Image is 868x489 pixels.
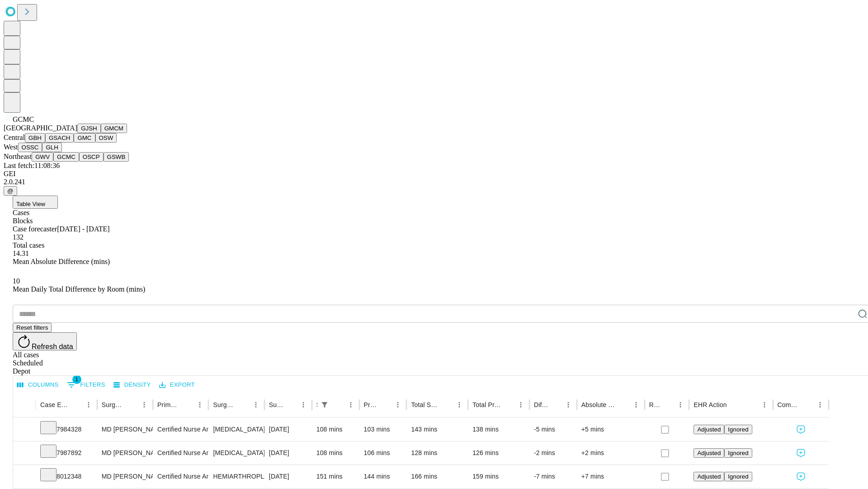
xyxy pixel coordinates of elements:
[549,398,562,411] button: Sort
[693,401,726,408] div: EHR Action
[364,441,402,465] div: 106 mins
[95,133,117,143] button: OSW
[53,152,79,162] button: GCMC
[344,398,357,411] button: Menu
[661,398,674,411] button: Sort
[74,133,95,143] button: GMC
[316,465,355,488] div: 151 mins
[138,398,151,411] button: Menu
[758,398,771,411] button: Menu
[104,152,129,162] button: GSWB
[514,398,527,411] button: Menu
[13,115,34,123] span: GCMC
[316,401,317,408] div: Scheduled In Room Duration
[4,170,864,178] div: GEI
[77,124,101,133] button: GJSH
[318,398,331,411] div: 1 active filter
[18,446,31,461] button: Expand
[801,398,814,411] button: Sort
[297,398,310,411] button: Menu
[213,441,259,465] div: [MEDICAL_DATA] MECHANICAL [MEDICAL_DATA] APPROACH REMOVAL OF INTERNAL LIMITING MEMBRANE
[269,441,307,465] div: [DATE]
[213,418,259,441] div: [MEDICAL_DATA] MECHANICAL [MEDICAL_DATA] APPROACH REMOVAL OF INTERNAL LIMITING MEMBRANE
[4,186,17,196] button: @
[724,448,752,458] button: Ignored
[581,441,640,465] div: +2 mins
[15,378,61,392] button: Select columns
[4,178,864,186] div: 2.0.241
[13,323,52,332] button: Reset filters
[562,398,575,411] button: Menu
[411,465,463,488] div: 166 mins
[269,465,307,488] div: [DATE]
[472,465,525,488] div: 159 mins
[728,450,748,456] span: Ignored
[157,465,204,488] div: Certified Nurse Anesthetist
[193,398,206,411] button: Menu
[13,196,58,209] button: Table View
[649,401,661,408] div: Resolved in EHR
[13,258,110,265] span: Mean Absolute Difference (mins)
[411,401,439,408] div: Total Scheduled Duration
[102,401,124,408] div: Surgeon Name
[13,332,77,350] button: Refresh data
[284,398,297,411] button: Sort
[18,143,42,152] button: OSSC
[32,343,73,350] span: Refresh data
[213,465,259,488] div: HEMIARTHROPLASTY HIP
[728,426,748,433] span: Ignored
[269,401,283,408] div: Surgery Date
[32,152,53,162] button: GWV
[40,441,93,465] div: 7987892
[13,233,24,241] span: 132
[392,398,404,411] button: Menu
[379,398,392,411] button: Sort
[728,473,748,480] span: Ignored
[250,398,262,411] button: Menu
[332,398,344,411] button: Sort
[79,152,104,162] button: OSCP
[237,398,250,411] button: Sort
[630,398,642,411] button: Menu
[617,398,630,411] button: Sort
[697,473,721,480] span: Adjusted
[157,418,204,441] div: Certified Nurse Anesthetist
[581,418,640,441] div: +5 mins
[72,375,81,384] span: 1
[674,398,687,411] button: Menu
[697,450,721,456] span: Adjusted
[213,401,236,408] div: Surgery Name
[472,401,501,408] div: Total Predicted Duration
[693,425,724,434] button: Adjusted
[25,133,45,143] button: GBH
[13,249,29,257] span: 14.31
[4,153,32,160] span: Northeast
[4,162,60,169] span: Last fetch: 11:08:36
[102,418,148,441] div: MD [PERSON_NAME] Md
[13,285,145,293] span: Mean Daily Total Difference by Room (mins)
[693,472,724,481] button: Adjusted
[101,124,127,133] button: GMCM
[102,441,148,465] div: MD [PERSON_NAME] Md
[181,398,193,411] button: Sort
[18,469,31,485] button: Expand
[440,398,453,411] button: Sort
[125,398,138,411] button: Sort
[70,398,82,411] button: Sort
[472,418,525,441] div: 138 mins
[534,465,572,488] div: -7 mins
[814,398,826,411] button: Menu
[364,418,402,441] div: 103 mins
[82,398,95,411] button: Menu
[13,241,44,249] span: Total cases
[269,418,307,441] div: [DATE]
[16,324,48,331] span: Reset filters
[581,401,616,408] div: Absolute Difference
[157,401,180,408] div: Primary Service
[316,441,355,465] div: 108 mins
[318,398,331,411] button: Show filters
[4,143,18,151] span: West
[534,418,572,441] div: -5 mins
[16,201,45,207] span: Table View
[13,225,57,233] span: Case forecaster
